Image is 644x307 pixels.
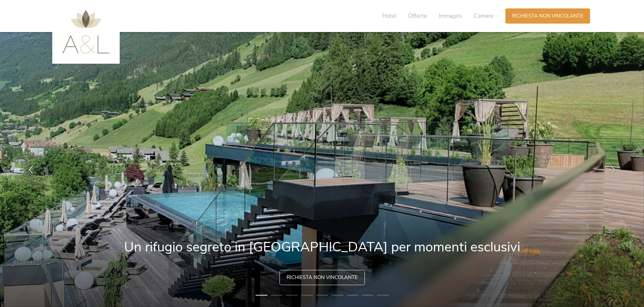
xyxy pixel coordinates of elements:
span: Offerte [408,12,427,20]
span: Camere [474,12,494,20]
span: Hotel [382,12,396,20]
span: Immagini [439,12,462,20]
span: Richiesta non vincolante [287,274,358,281]
span: Richiesta non vincolante [512,12,583,20]
img: AMONTI & LUNARIS Wellnessresort [62,10,110,54]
